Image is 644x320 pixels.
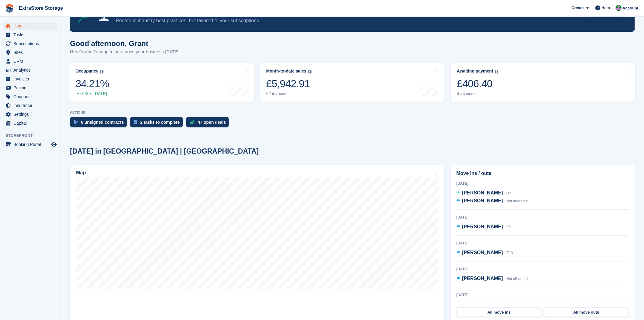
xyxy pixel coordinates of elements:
[506,251,513,255] span: E19
[506,199,528,203] span: Not allocated
[13,84,50,92] span: Pricing
[13,92,50,101] span: Coupons
[70,39,180,48] h1: Good afternoon, Grant
[75,91,109,96] div: 0.73% [DATE]
[74,120,78,124] img: contract_signature_icon-13c848040528278c33f63329250d36e43548de30e8caae1d1a13099fd9432cc5.svg
[457,275,528,283] a: [PERSON_NAME] Not allocated
[462,276,503,281] span: [PERSON_NAME]
[457,189,511,197] a: [PERSON_NAME] D7
[50,141,58,148] a: Preview store
[13,22,50,30] span: Home
[3,66,58,74] a: menu
[457,308,542,317] a: All move ins
[3,140,58,149] a: menu
[3,30,58,39] a: menu
[198,120,226,125] div: 47 open deals
[462,198,503,203] span: [PERSON_NAME]
[462,224,503,229] span: [PERSON_NAME]
[70,111,635,115] p: ACTIONS
[13,110,50,119] span: Settings
[3,119,58,127] a: menu
[186,117,232,130] a: 47 open deals
[13,30,50,39] span: Tasks
[3,110,58,119] a: menu
[457,181,629,186] div: [DATE]
[5,133,61,139] span: Storefront
[457,77,499,90] div: £406.40
[260,63,445,102] a: Month-to-date sales £5,942.91 52 invoices
[266,69,306,74] div: Month-to-date sales
[70,48,180,55] p: Here's what's happening across your business [DATE]
[506,225,511,229] span: F6
[75,77,109,90] div: 34.21%
[130,117,186,130] a: 2 tasks to complete
[81,120,124,125] div: 6 unsigned contracts
[140,120,180,125] div: 2 tasks to complete
[75,69,98,74] div: Occupancy
[3,84,58,92] a: menu
[134,120,137,124] img: task-75834270c22a3079a89374b754ae025e5fb1db73e45f91037f5363f120a921f8.svg
[3,48,58,57] a: menu
[13,140,50,149] span: Booking Portal
[3,75,58,83] a: menu
[13,101,50,110] span: Insurance
[13,39,50,48] span: Subscriptions
[616,5,622,11] img: Grant Daniel
[308,70,312,73] img: icon-info-grey-7440780725fd019a000dd9b08b2336e03edf1995a4989e88bcd33f0948082b44.svg
[3,92,58,101] a: menu
[451,63,635,102] a: Awaiting payment £406.40 4 invoices
[70,117,130,130] a: 6 unsigned contracts
[457,197,528,205] a: [PERSON_NAME] Not allocated
[602,5,610,11] span: Help
[13,75,50,83] span: Invoices
[100,70,103,73] img: icon-info-grey-7440780725fd019a000dd9b08b2336e03edf1995a4989e88bcd33f0948082b44.svg
[5,4,14,13] img: stora-icon-8386f47178a22dfd0bd8f6a31ec36ba5ce8667c1dd55bd0f319d3a0aa187defe.svg
[13,66,50,74] span: Analytics
[572,5,584,11] span: Create
[457,215,629,220] div: [DATE]
[70,147,259,155] h2: [DATE] in [GEOGRAPHIC_DATA] | [GEOGRAPHIC_DATA]
[3,101,58,110] a: menu
[13,57,50,66] span: CRM
[457,91,499,96] div: 4 invoices
[506,277,528,281] span: Not allocated
[266,91,312,96] div: 52 invoices
[457,266,629,272] div: [DATE]
[623,5,639,11] span: Account
[457,223,511,231] a: [PERSON_NAME] F6
[3,39,58,48] a: menu
[13,48,50,57] span: Sites
[16,3,65,13] a: ExtraStore Storage
[457,249,513,257] a: [PERSON_NAME] E19
[457,69,493,74] div: Awaiting payment
[506,191,511,195] span: D7
[3,22,58,30] a: menu
[495,70,499,73] img: icon-info-grey-7440780725fd019a000dd9b08b2336e03edf1995a4989e88bcd33f0948082b44.svg
[462,190,503,195] span: [PERSON_NAME]
[190,120,195,124] img: deal-1b604bf984904fb50ccaf53a9ad4b4a5d6e5aea283cecdc64d6e3604feb123c2.svg
[13,119,50,127] span: Capital
[76,170,86,176] h2: Map
[457,170,629,177] h2: Move ins / outs
[457,292,629,298] div: [DATE]
[462,250,503,255] span: [PERSON_NAME]
[266,77,312,90] div: £5,942.91
[544,308,629,317] a: All move outs
[116,17,582,24] p: Rooted in industry best practices, but tailored to your subscriptions.
[3,57,58,66] a: menu
[457,240,629,246] div: [DATE]
[69,63,254,102] a: Occupancy 34.21% 0.73% [DATE]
